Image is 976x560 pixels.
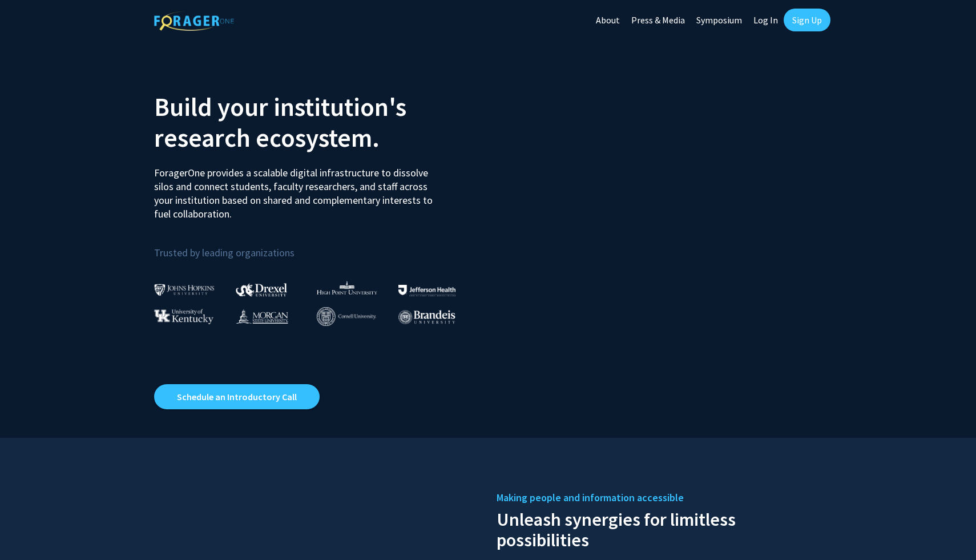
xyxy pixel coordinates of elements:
[154,158,441,221] p: ForagerOne provides a scalable digital infrastructure to dissolve silos and connect students, fac...
[236,309,288,324] img: Morgan State University
[398,285,455,296] img: Thomas Jefferson University
[154,309,213,324] img: University of Kentucky
[497,489,822,506] h5: Making people and information accessible
[154,91,479,153] h2: Build your institution's research ecosystem.
[154,284,215,296] img: Johns Hopkins University
[154,11,234,31] img: ForagerOne Logo
[317,281,377,295] img: High Point University
[784,9,830,31] a: Sign Up
[236,283,287,296] img: Drexel University
[154,230,479,261] p: Trusted by leading organizations
[154,384,320,409] a: Opens in a new tab
[398,310,455,324] img: Brandeis University
[497,506,822,550] h2: Unleash synergies for limitless possibilities
[317,307,376,326] img: Cornell University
